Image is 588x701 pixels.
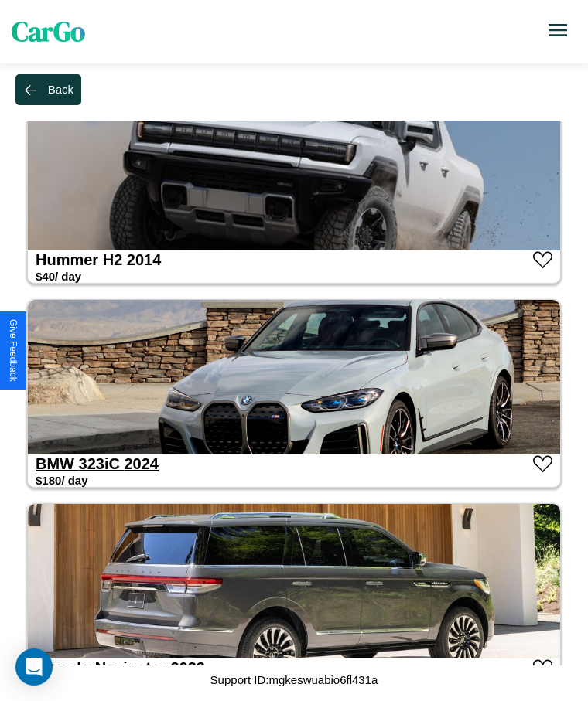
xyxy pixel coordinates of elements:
p: Support ID: mgkeswuabio6fl431a [210,669,378,690]
div: Back [48,83,73,96]
a: Lincoln Navigator 2023 [36,659,205,676]
a: Hummer H2 2014 [36,251,161,268]
h3: $ 40 / day [36,270,81,283]
span: CarGo [12,13,85,50]
h3: $ 180 / day [36,474,88,487]
div: Open Intercom Messenger [15,648,53,686]
div: Give Feedback [8,319,19,382]
a: BMW 323iC 2024 [36,455,159,472]
button: Back [15,74,81,105]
